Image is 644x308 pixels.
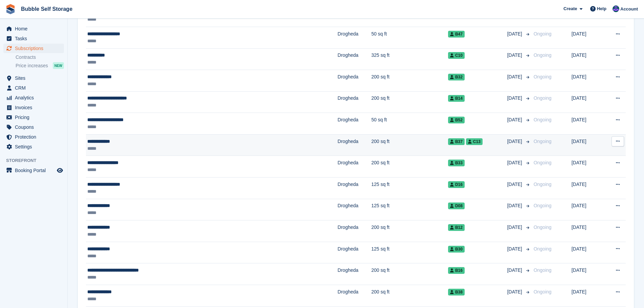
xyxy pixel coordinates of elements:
span: Ongoing [534,139,552,144]
td: Drogheda [338,113,372,135]
td: [DATE] [572,263,603,285]
a: menu [3,122,64,132]
td: Drogheda [338,27,372,48]
td: 50 sq ft [371,113,448,135]
td: Drogheda [338,91,372,113]
span: Invoices [15,103,55,112]
span: D16 [448,181,465,188]
td: 50 sq ft [371,27,448,48]
td: Drogheda [338,156,372,177]
span: B33 [448,160,465,166]
span: B37 [448,138,465,145]
td: [DATE] [572,70,603,92]
span: Ongoing [534,246,552,252]
td: [DATE] [572,177,603,199]
span: Ongoing [534,117,552,122]
span: Subscriptions [15,44,55,53]
span: B14 [448,95,465,102]
span: [DATE] [507,52,524,59]
span: Protection [15,132,55,142]
td: Drogheda [338,48,372,70]
a: menu [3,142,64,151]
a: menu [3,113,64,122]
a: menu [3,73,64,83]
span: C13 [466,138,483,145]
td: [DATE] [572,91,603,113]
span: B16 [448,267,465,274]
span: Sites [15,73,55,83]
span: B52 [448,117,465,123]
span: Home [15,24,55,33]
td: [DATE] [572,156,603,177]
td: 200 sq ft [371,91,448,113]
span: Ongoing [534,95,552,101]
span: Pricing [15,113,55,122]
span: Ongoing [534,289,552,294]
a: menu [3,83,64,93]
span: Ongoing [534,224,552,230]
span: B32 [448,74,465,80]
td: Drogheda [338,263,372,285]
span: [DATE] [507,159,524,166]
a: menu [3,132,64,142]
span: Account [620,6,638,13]
td: 200 sq ft [371,220,448,242]
span: Create [563,5,577,12]
span: D08 [448,203,465,209]
span: [DATE] [507,95,524,102]
span: [DATE] [507,181,524,188]
span: Ongoing [534,160,552,165]
td: Drogheda [338,285,372,307]
td: 125 sq ft [371,177,448,199]
td: [DATE] [572,27,603,48]
span: C10 [448,52,465,59]
td: 200 sq ft [371,134,448,156]
div: NEW [53,62,64,69]
td: [DATE] [572,134,603,156]
td: Drogheda [338,177,372,199]
span: [DATE] [507,224,524,231]
td: 200 sq ft [371,263,448,285]
span: Ongoing [534,74,552,79]
span: [DATE] [507,267,524,274]
td: Drogheda [338,242,372,263]
span: Settings [15,142,55,151]
td: [DATE] [572,48,603,70]
span: B30 [448,246,465,253]
td: 125 sq ft [371,242,448,263]
span: B38 [448,289,465,295]
span: Ongoing [534,267,552,273]
span: Coupons [15,122,55,132]
span: Ongoing [534,31,552,37]
td: Drogheda [338,134,372,156]
a: menu [3,34,64,43]
td: [DATE] [572,220,603,242]
td: [DATE] [572,199,603,220]
td: Drogheda [338,220,372,242]
span: Storefront [6,157,67,164]
td: 200 sq ft [371,285,448,307]
td: 200 sq ft [371,156,448,177]
span: Price increases [16,63,48,69]
td: [DATE] [572,242,603,263]
a: Contracts [16,54,64,61]
td: Drogheda [338,199,372,220]
span: CRM [15,83,55,93]
a: menu [3,44,64,53]
a: menu [3,24,64,33]
span: [DATE] [507,116,524,123]
span: [DATE] [507,288,524,295]
img: stora-icon-8386f47178a22dfd0bd8f6a31ec36ba5ce8667c1dd55bd0f319d3a0aa187defe.svg [5,4,16,14]
span: [DATE] [507,202,524,209]
span: [DATE] [507,245,524,253]
span: Help [597,5,606,12]
span: Ongoing [534,203,552,208]
td: [DATE] [572,113,603,135]
span: [DATE] [507,138,524,145]
span: Tasks [15,34,55,43]
span: Booking Portal [15,166,55,175]
a: menu [3,166,64,175]
a: menu [3,103,64,112]
td: [DATE] [572,285,603,307]
span: Ongoing [534,182,552,187]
